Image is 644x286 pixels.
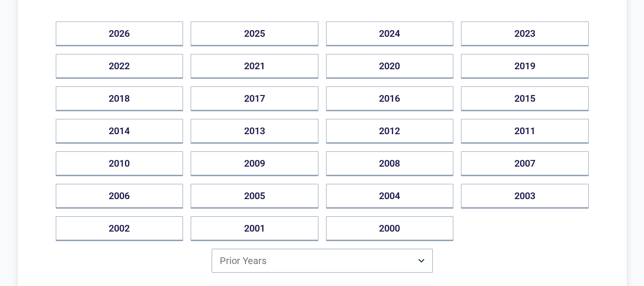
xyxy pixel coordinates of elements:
[56,119,184,144] button: 2014
[461,184,589,209] button: 2003
[56,216,184,241] button: 2002
[326,151,454,176] button: 2008
[461,119,589,144] button: 2011
[461,151,589,176] button: 2007
[191,54,318,79] button: 2021
[191,216,318,241] button: 2001
[191,86,318,111] button: 2017
[191,184,318,209] button: 2005
[326,119,454,144] button: 2012
[461,86,589,111] button: 2015
[56,184,184,209] button: 2006
[326,216,454,241] button: 2000
[191,119,318,144] button: 2013
[191,151,318,176] button: 2009
[56,21,184,46] button: 2026
[191,21,318,46] button: 2025
[326,184,454,209] button: 2004
[461,54,589,79] button: 2019
[56,86,184,111] button: 2018
[461,21,589,46] button: 2023
[326,21,454,46] button: 2024
[326,86,454,111] button: 2016
[212,249,433,273] button: Prior Years
[56,151,184,176] button: 2010
[326,54,454,79] button: 2020
[56,54,184,79] button: 2022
